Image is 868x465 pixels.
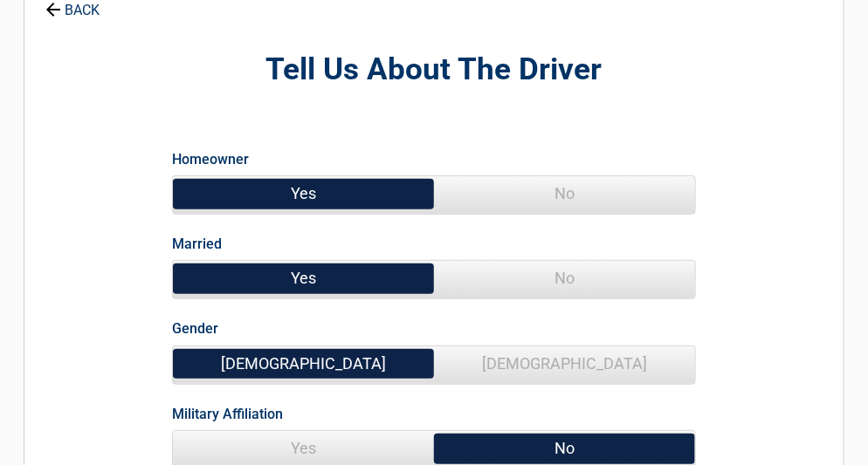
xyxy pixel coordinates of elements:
span: [DEMOGRAPHIC_DATA] [173,346,434,381]
label: Military Affiliation [172,402,283,426]
span: No [434,261,695,296]
h2: Tell Us About The Driver [121,50,747,91]
label: Homeowner [172,147,249,171]
label: Gender [172,317,218,340]
span: No [434,176,695,211]
span: Yes [173,176,434,211]
span: Yes [173,261,434,296]
span: [DEMOGRAPHIC_DATA] [434,346,695,381]
label: Married [172,232,222,256]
